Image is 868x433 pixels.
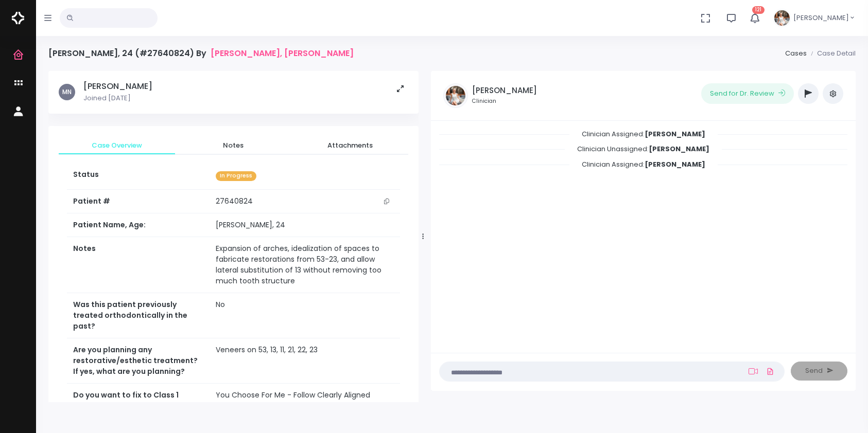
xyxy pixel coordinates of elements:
[210,237,400,293] td: Expansion of arches, idealization of spaces to fabricate restorations from 53-23, and allow later...
[439,129,847,342] div: scrollable content
[472,86,537,95] h5: [PERSON_NAME]
[48,71,419,402] div: scrollable content
[785,48,807,58] a: Cases
[569,156,718,172] span: Clinician Assigned:
[210,213,400,237] td: [PERSON_NAME], 24
[67,338,210,384] th: Are you planning any restorative/esthetic treatment? If yes, what are you planning?
[210,190,400,213] td: 27640824
[211,48,354,58] a: [PERSON_NAME], [PERSON_NAME]
[701,83,794,104] button: Send for Dr. Review
[210,384,400,418] td: You Choose For Me - Follow Clearly Aligned Recommendations
[183,140,283,151] span: Notes
[216,171,256,181] span: In Progress
[67,163,210,189] th: Status
[300,140,400,151] span: Attachments
[764,362,776,381] a: Add Files
[752,6,765,14] span: 121
[12,7,24,29] img: Logo Horizontal
[67,293,210,338] th: Was this patient previously treated orthodontically in the past?
[645,129,705,139] b: [PERSON_NAME]
[83,93,152,103] p: Joined [DATE]
[59,84,75,100] span: MN
[67,189,210,213] th: Patient #
[645,159,705,169] b: [PERSON_NAME]
[48,48,354,58] h4: [PERSON_NAME], 24 (#27640824) By
[67,237,210,293] th: Notes
[67,140,167,151] span: Case Overview
[807,48,856,59] li: Case Detail
[649,144,709,154] b: [PERSON_NAME]
[773,9,791,27] img: Header Avatar
[472,97,537,105] small: Clinician
[67,213,210,237] th: Patient Name, Age:
[210,338,400,384] td: Veneers on 53, 13, 11, 21, 22, 23
[83,81,152,92] h5: [PERSON_NAME]
[793,13,849,23] span: [PERSON_NAME]
[67,384,210,418] th: Do you want to fix to Class 1 occlusion?
[747,367,760,375] a: Add Loom Video
[565,141,722,157] span: Clinician Unassigned:
[569,126,718,142] span: Clinician Assigned:
[210,293,400,338] td: No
